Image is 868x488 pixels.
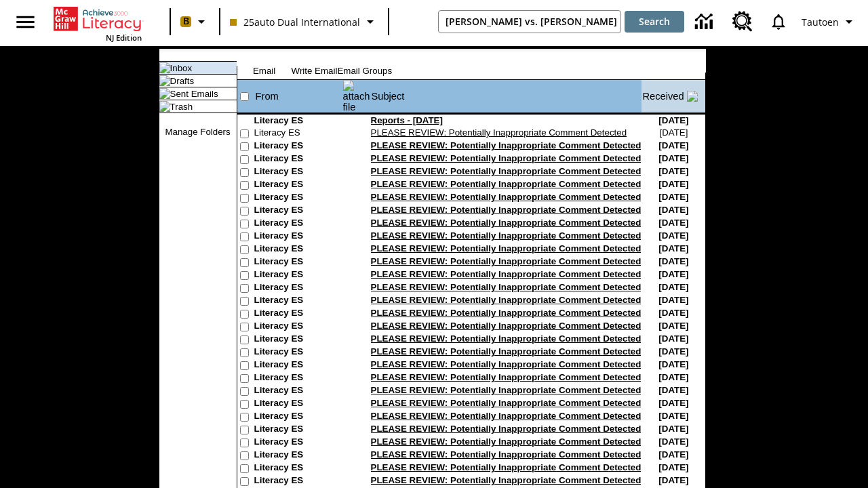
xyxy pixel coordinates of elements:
td: Literacy ES [254,205,342,218]
a: PLEASE REVIEW: Potentially Inappropriate Comment Detected [371,359,642,369]
td: Literacy ES [254,333,342,346]
a: PLEASE REVIEW: Potentially Inappropriate Comment Detected [371,230,642,241]
nobr: [DATE] [658,333,688,344]
a: PLEASE REVIEW: Potentially Inappropriate Comment Detected [371,205,642,215]
nobr: [DATE] [658,321,688,331]
nobr: [DATE] [658,411,688,421]
a: PLEASE REVIEW: Potentially Inappropriate Comment Detected [371,269,642,279]
nobr: [DATE] [658,115,688,125]
a: PLEASE REVIEW: Potentially Inappropriate Comment Detected [371,398,642,408]
td: Literacy ES [254,308,342,321]
nobr: [DATE] [658,256,688,266]
td: Literacy ES [254,256,342,269]
a: PLEASE REVIEW: Potentially Inappropriate Comment Detected [371,346,642,357]
img: folder_icon.gif [159,75,170,86]
nobr: [DATE] [658,153,688,163]
a: PLEASE REVIEW: Potentially Inappropriate Comment Detected [371,462,642,472]
img: arrow_down.gif [687,91,698,102]
a: PLEASE REVIEW: Potentially Inappropriate Comment Detected [371,333,642,344]
td: Literacy ES [254,166,342,179]
a: PLEASE REVIEW: Potentially Inappropriate Comment Detected [371,424,642,434]
td: Literacy ES [254,115,342,127]
td: Literacy ES [254,282,342,295]
a: PLEASE REVIEW: Potentially Inappropriate Comment Detected [371,166,642,176]
a: PLEASE REVIEW: Potentially Inappropriate Comment Detected [371,411,642,421]
td: Literacy ES [254,372,342,385]
td: Literacy ES [254,192,342,205]
td: Literacy ES [254,424,342,436]
a: Notifications [761,4,796,39]
nobr: [DATE] [658,359,688,369]
a: PLEASE REVIEW: Potentially Inappropriate Comment Detected [371,295,642,305]
span: B [183,13,189,30]
a: PLEASE REVIEW: Potentially Inappropriate Comment Detected [371,385,642,395]
span: 25auto Dual International [230,15,360,29]
a: PLEASE REVIEW: Potentially Inappropriate Comment Detected [371,153,642,163]
a: From [256,91,279,102]
td: Literacy ES [254,140,342,153]
td: Literacy ES [254,153,342,166]
nobr: [DATE] [658,372,688,382]
a: PLEASE REVIEW: Potentially Inappropriate Comment Detected [371,256,642,266]
nobr: [DATE] [659,127,688,138]
td: Literacy ES [254,359,342,372]
nobr: [DATE] [658,166,688,176]
a: Manage Folders [165,127,230,137]
nobr: [DATE] [658,192,688,202]
a: Subject [372,91,405,102]
a: Email [253,66,275,76]
nobr: [DATE] [658,346,688,357]
a: PLEASE REVIEW: Potentially Inappropriate Comment Detected [371,321,642,331]
nobr: [DATE] [658,269,688,279]
td: Literacy ES [254,398,342,411]
a: Email Groups [337,66,392,76]
nobr: [DATE] [658,140,688,150]
nobr: [DATE] [658,295,688,305]
td: Literacy ES [254,321,342,333]
nobr: [DATE] [658,179,688,189]
a: PLEASE REVIEW: Potentially Inappropriate Comment Detected [371,282,642,292]
nobr: [DATE] [658,385,688,395]
button: Open side menu [5,2,45,42]
span: Tautoen [802,15,839,29]
td: Literacy ES [254,385,342,398]
a: Trash [170,102,193,112]
a: PLEASE REVIEW: Potentially Inappropriate Comment Detected [371,449,642,460]
td: Literacy ES [254,179,342,192]
img: attach file [343,80,370,113]
td: Literacy ES [254,475,342,488]
td: Literacy ES [254,449,342,462]
td: Literacy ES [254,411,342,424]
td: Literacy ES [254,346,342,359]
a: PLEASE REVIEW: Potentially Inappropriate Comment Detected [371,308,642,318]
button: Profile/Settings [796,9,863,34]
button: Search [625,11,684,33]
a: PLEASE REVIEW: Potentially Inappropriate Comment Detected [371,243,642,253]
td: Literacy ES [254,230,342,243]
a: PLEASE REVIEW: Potentially Inappropriate Comment Detected [371,140,642,150]
td: Literacy ES [254,295,342,308]
a: Write Email [292,66,338,76]
a: Resource Center, Will open in new tab [724,3,761,40]
a: Received [642,91,684,102]
a: PLEASE REVIEW: Potentially Inappropriate Comment Detected [371,127,627,138]
td: Literacy ES [254,127,342,140]
a: PLEASE REVIEW: Potentially Inappropriate Comment Detected [371,436,642,447]
a: PLEASE REVIEW: Potentially Inappropriate Comment Detected [371,218,642,228]
a: PLEASE REVIEW: Potentially Inappropriate Comment Detected [371,179,642,189]
span: NJ Edition [106,33,142,43]
nobr: [DATE] [658,424,688,434]
nobr: [DATE] [658,436,688,447]
nobr: [DATE] [658,462,688,472]
nobr: [DATE] [658,230,688,241]
td: Literacy ES [254,462,342,475]
a: Reports - [DATE] [371,115,443,125]
div: Home [54,4,142,43]
a: PLEASE REVIEW: Potentially Inappropriate Comment Detected [371,192,642,202]
nobr: [DATE] [658,282,688,292]
td: Literacy ES [254,218,342,230]
a: PLEASE REVIEW: Potentially Inappropriate Comment Detected [371,372,642,382]
a: Sent Emails [170,89,218,99]
nobr: [DATE] [658,449,688,460]
nobr: [DATE] [658,475,688,485]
